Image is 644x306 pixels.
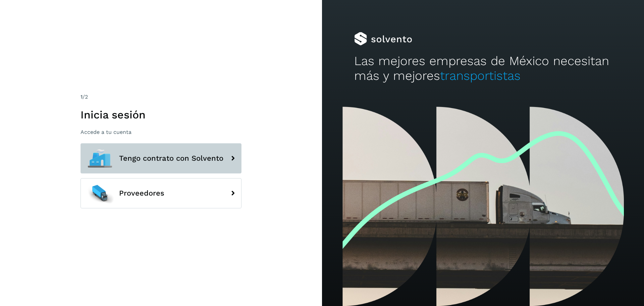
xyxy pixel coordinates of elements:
span: Proveedores [119,189,164,197]
span: transportistas [440,68,521,83]
span: 1 [80,94,83,100]
p: Accede a tu cuenta [80,129,241,135]
button: Proveedores [80,178,241,208]
h2: Las mejores empresas de México necesitan más y mejores [354,54,612,84]
h1: Inicia sesión [80,108,241,121]
span: Tengo contrato con Solvento [119,154,223,162]
div: /2 [80,93,241,101]
button: Tengo contrato con Solvento [80,143,241,173]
